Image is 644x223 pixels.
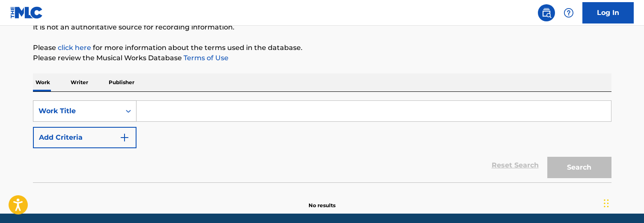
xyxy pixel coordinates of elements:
[39,106,116,116] div: Work Title
[182,54,229,62] a: Terms of Use
[33,22,611,32] p: It is not an authoritative source for recording information.
[309,191,335,209] p: No results
[10,6,43,19] img: MLC Logo
[119,132,130,143] img: 9d2ae6d4665cec9f34b9.svg
[106,73,137,91] p: Publisher
[560,4,577,21] div: Help
[33,73,53,91] p: Work
[33,100,611,182] form: Search Form
[33,53,611,63] p: Please review the Musical Works Database
[601,182,644,223] iframe: Chat Widget
[33,43,611,53] p: Please for more information about the terms used in the database.
[33,127,137,148] button: Add Criteria
[68,73,91,91] p: Writer
[58,44,91,52] a: click here
[604,191,609,216] div: Drag
[538,4,555,21] a: Public Search
[564,8,574,18] img: help
[541,8,552,18] img: search
[582,2,634,23] a: Log In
